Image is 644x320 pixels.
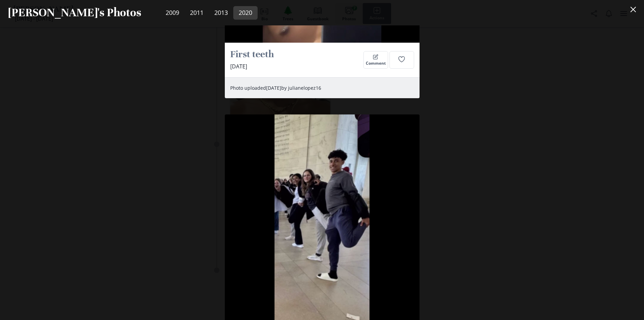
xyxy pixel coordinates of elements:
p: Photo uploaded by julianelopez16 [230,84,407,91]
span: September 28, 2025 [266,85,281,91]
h2: [PERSON_NAME]'s Photos [8,5,141,20]
button: Close [626,3,640,16]
a: 2020 [233,6,258,20]
button: Comment [363,51,388,69]
span: Comment [366,61,386,66]
h2: First teeth [230,48,361,61]
span: [DATE] [230,63,247,70]
a: 2011 [185,6,209,20]
a: 2009 [160,6,185,20]
a: 2013 [209,6,233,20]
